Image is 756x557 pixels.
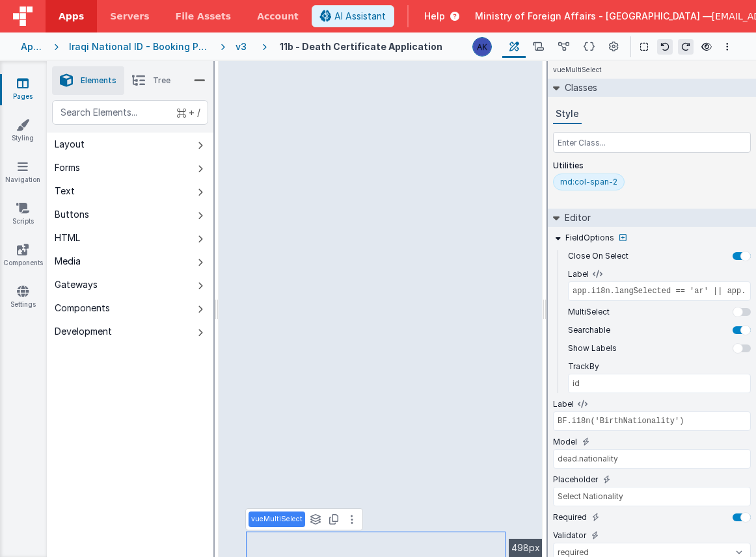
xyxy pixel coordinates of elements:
label: Label [568,269,589,279]
button: Style [553,105,582,124]
button: Development [47,320,213,343]
div: HTML [55,231,80,244]
div: Forms [55,161,80,174]
div: Media [55,255,81,268]
h4: 11b - Death Certificate Application [280,42,442,51]
label: Show Labels [568,343,617,354]
button: Forms [47,156,213,179]
div: Development [55,325,112,338]
span: Help [424,10,445,23]
span: Ministry of Foreign Affairs - [GEOGRAPHIC_DATA] — [475,10,712,23]
button: HTML [47,226,213,250]
div: 498px [509,539,543,557]
h2: Classes [560,79,597,97]
button: Buttons [47,203,213,226]
span: Servers [110,10,149,23]
img: 1f6063d0be199a6b217d3045d703aa70 [473,38,491,56]
div: Gateways [55,278,98,291]
span: AI Assistant [334,10,386,23]
div: v3 [236,40,252,53]
button: Text [47,179,213,203]
label: Label [553,399,574,409]
p: vueMultiSelect [251,514,303,525]
label: MultiSelect [568,307,610,317]
label: Validator [553,530,586,541]
div: Apps [21,40,44,53]
div: Text [55,185,75,198]
div: Buttons [55,208,89,221]
label: FieldOptions [565,233,614,243]
h4: vueMultiSelect [548,61,606,79]
button: AI Assistant [312,5,394,27]
label: Searchable [568,325,610,335]
button: Components [47,296,213,320]
input: Search Elements... [52,100,208,125]
label: TrackBy [568,361,599,372]
label: Placeholder [553,474,598,485]
label: Close On Select [568,251,628,261]
span: File Assets [176,10,232,23]
span: Apps [59,10,84,23]
div: --> [219,61,543,557]
div: Layout [55,138,85,151]
button: Options [720,39,735,55]
button: Gateways [47,273,213,296]
input: Enter Class... [553,132,751,153]
span: + / [177,100,200,125]
button: Media [47,250,213,273]
p: Utilities [553,161,751,171]
label: Required [553,512,587,523]
div: Iraqi National ID - Booking Page [69,40,210,53]
div: md:col-span-2 [560,177,617,187]
button: Layout [47,133,213,156]
h2: Editor [560,209,591,227]
div: Components [55,302,110,315]
label: Model [553,437,577,447]
span: Tree [153,75,170,86]
span: Elements [81,75,116,86]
